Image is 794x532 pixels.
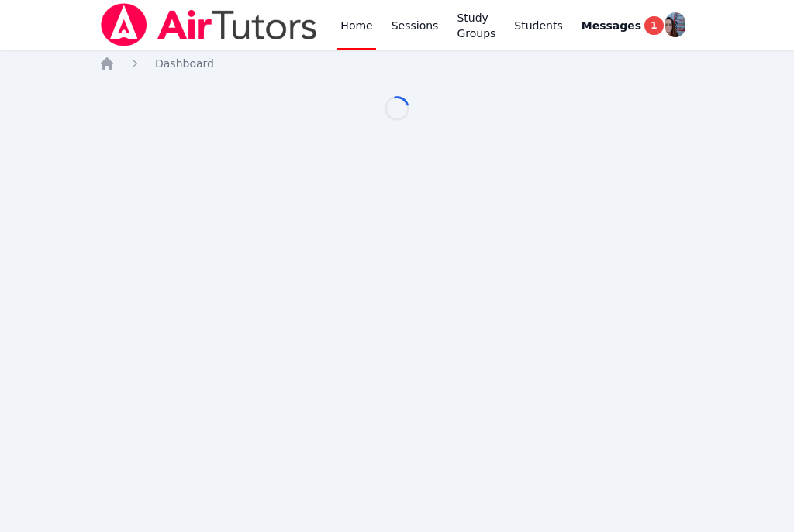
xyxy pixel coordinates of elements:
span: 1 [644,16,663,35]
a: Dashboard [155,56,214,71]
img: Air Tutors [99,3,319,46]
span: Dashboard [155,57,214,70]
nav: Breadcrumb [99,56,695,71]
span: Messages [582,18,641,33]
